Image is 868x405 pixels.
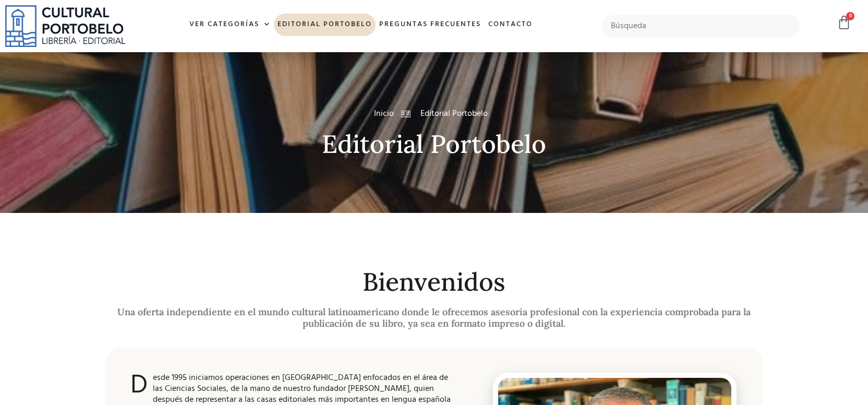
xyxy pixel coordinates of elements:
[376,14,485,36] a: Preguntas frecuentes
[274,14,376,36] a: Editorial Portobelo
[485,14,536,36] a: Contacto
[837,15,851,30] a: 0
[105,306,763,329] h2: Una oferta independiente en el mundo cultural latinoamericano donde le ofrecemos asesoría profesi...
[418,108,488,120] span: Editorial Portobelo
[374,108,394,120] a: Inicio
[105,268,763,296] h2: Bienvenidos
[846,12,854,20] span: 0
[105,130,763,158] h2: Editorial Portobelo
[186,14,274,36] a: Ver Categorías
[130,373,148,399] span: D
[602,15,800,37] input: Búsqueda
